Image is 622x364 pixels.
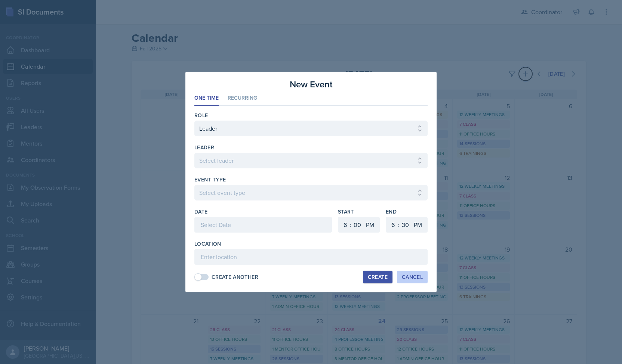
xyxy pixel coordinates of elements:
[194,176,226,183] label: Event Type
[363,271,392,283] button: Create
[194,144,214,151] label: leader
[290,78,333,91] h3: New Event
[368,274,388,280] div: Create
[228,91,257,106] li: Recurring
[402,274,423,280] div: Cancel
[212,273,258,281] div: Create Another
[194,208,207,215] label: Date
[338,208,380,215] label: Start
[194,240,221,248] label: Location
[398,220,399,229] div: :
[194,112,208,119] label: Role
[386,208,428,215] label: End
[397,271,428,283] button: Cancel
[350,220,351,229] div: :
[194,249,428,265] input: Enter location
[194,91,219,106] li: One Time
